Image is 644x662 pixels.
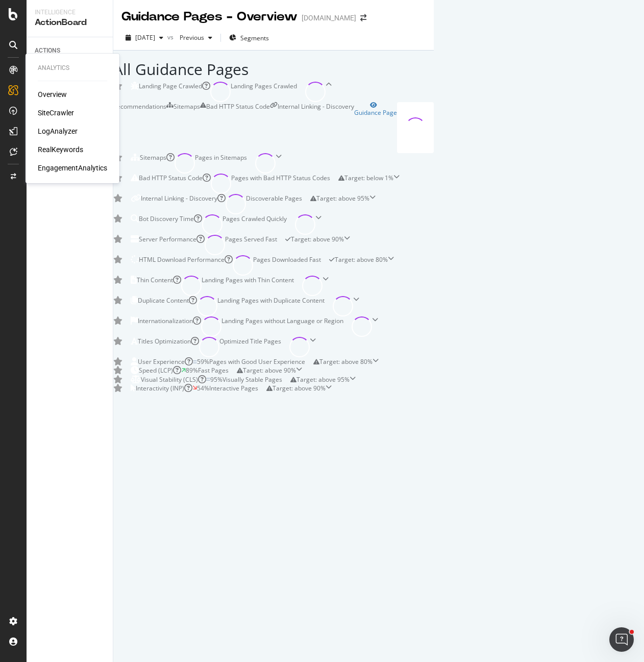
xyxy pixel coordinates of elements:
[290,375,350,384] div: warning label
[310,194,369,214] div: warning label
[113,235,122,243] div: star
[329,255,388,276] div: success label
[113,102,166,153] div: Recommendations
[206,378,210,381] img: Equal
[186,366,198,375] div: 89%
[139,366,173,375] div: Speed (LCP)
[225,30,273,46] button: Segments
[113,366,122,374] div: star
[113,276,122,284] div: star
[113,214,122,223] div: star
[231,82,297,102] div: Landing Pages Crawled
[209,357,305,366] div: Pages with Good User Experience
[302,13,356,23] div: [DOMAIN_NAME]
[246,194,302,214] div: Discoverable Pages
[176,30,216,46] button: Previous
[38,64,107,72] div: Analytics
[137,276,173,284] div: Thin Content
[139,255,225,264] div: HTML Download Performance
[113,296,122,304] div: star
[139,174,203,182] div: Bad HTTP Status Code
[198,366,229,375] div: Fast Pages
[360,14,366,21] div: arrow-right-arrow-left
[296,375,350,384] span: Target: above 95%
[139,214,194,223] div: Bot Discovery Time
[193,360,197,363] img: Equal
[237,366,296,375] div: warning label
[266,384,326,393] div: warning label
[35,17,105,29] div: ActionBoard
[121,8,298,26] div: Guidance Pages - Overview
[222,214,287,235] div: Pages Crawled Quickly
[113,384,122,392] div: star
[113,194,122,202] div: star
[285,235,344,255] div: success label
[202,276,294,296] div: Landing Pages with Thin Content
[140,153,166,162] div: Sitemaps
[291,235,344,243] span: Target: above 90%
[121,30,167,46] button: [DATE]
[138,357,185,366] div: User Experience
[313,357,373,366] div: warning label
[38,126,78,136] a: LogAnalyzer
[221,316,343,337] div: Landing Pages without Language or Region
[138,296,189,305] div: Duplicate Content
[141,375,198,384] div: Visual Stability (CLS)
[35,8,105,17] div: Intelligence
[176,33,204,42] span: Previous
[197,384,209,393] div: 54%
[174,102,200,151] div: Sitemaps
[354,102,397,153] a: Guidance Page
[38,144,83,155] a: RealKeywords
[206,102,270,151] div: Bad HTTP Status Code
[210,375,222,384] div: 95%
[139,82,202,90] div: Landing Page Crawled
[141,194,217,203] div: Internal Linking - Discovery
[338,174,393,194] div: warning label
[217,296,325,316] div: Landing Pages with Duplicate Content
[138,337,191,346] div: Titles Optimization
[138,316,193,325] div: Internationalization
[609,627,634,652] iframe: Intercom live chat
[240,34,269,42] span: Segments
[135,33,155,42] span: 2025 Sep. 27th
[354,108,397,117] div: Guidance Page
[209,384,258,393] div: Interactive Pages
[344,174,393,182] span: Target: below 1%
[197,357,209,366] div: 59%
[222,375,282,384] div: Visually Stable Pages
[35,45,60,56] div: ACTIONS
[195,153,247,174] div: Pages in Sitemaps
[38,163,107,173] a: EngagementAnalytics
[113,357,122,365] div: star
[139,235,196,243] div: Server Performance
[231,174,330,194] div: Pages with Bad HTTP Status Codes
[225,235,277,255] div: Pages Served Fast
[253,255,321,276] div: Pages Downloaded Fast
[243,366,296,375] span: Target: above 90%
[38,89,67,100] a: Overview
[38,108,74,118] a: SiteCrawler
[278,102,354,153] div: Internal Linking - Discovery
[113,375,122,383] div: star
[273,384,326,393] span: Target: above 90%
[335,255,388,264] span: Target: above 80%
[316,194,369,203] span: Target: above 95%
[35,45,106,56] a: ACTIONS
[319,357,373,366] span: Target: above 80%
[113,61,434,78] h2: All Guidance Pages
[113,316,122,325] div: star
[167,33,176,41] span: vs
[113,255,122,263] div: star
[136,384,184,393] div: Interactivity (INP)
[219,337,281,357] div: Optimized Title Pages
[113,337,122,345] div: star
